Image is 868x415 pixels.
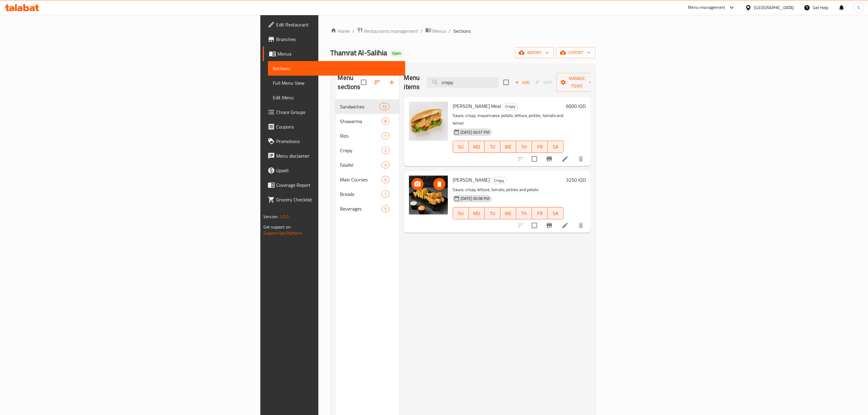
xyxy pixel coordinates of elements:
[263,229,302,237] a: Support.OpsPlatform
[514,79,530,86] span: Add
[557,73,597,92] button: Manage items
[556,47,595,58] button: export
[528,219,541,232] span: Select to update
[453,186,564,194] p: Sauce, crispy, lettuce, tomato, pickles and potato
[500,76,513,89] span: Select section
[491,177,506,184] span: Crispy
[335,99,399,114] div: Sandwiches13
[340,118,382,125] div: Shawarma
[263,46,405,61] a: Menus
[263,178,405,192] a: Coverage Report
[411,178,424,190] button: upload picture
[455,209,466,218] span: SU
[561,155,569,163] a: Edit menu item
[404,73,420,91] h2: Menu items
[421,27,423,35] li: /
[754,4,794,11] div: [GEOGRAPHIC_DATA]
[455,142,466,151] span: SU
[382,177,389,183] span: 4
[380,104,389,110] span: 13
[335,129,399,143] div: Rizo1
[273,94,400,101] span: Edit Menu
[516,207,532,219] button: TH
[516,141,532,153] button: TH
[382,132,389,139] div: items
[453,101,501,111] span: [PERSON_NAME] Meal
[532,141,548,153] button: FR
[534,142,545,151] span: FR
[409,102,448,141] img: Salahiya Crispy Meal
[385,75,399,90] button: Add section
[382,162,389,168] span: 3
[370,75,385,90] span: Sort sections
[513,78,532,87] span: Add item
[574,152,588,166] button: delete
[532,207,548,219] button: FR
[263,149,405,163] a: Menu disclaimer
[340,161,382,169] span: Falafel
[515,47,554,58] button: import
[268,61,405,76] a: Sections
[340,176,382,183] span: Main Courses
[548,207,564,219] button: SA
[263,192,405,207] a: Grocery Checklist
[382,176,389,183] div: items
[379,103,389,110] div: items
[548,141,564,153] button: SA
[382,118,389,125] div: items
[561,49,591,57] span: export
[561,75,592,90] span: Manage items
[485,207,500,219] button: TU
[471,142,482,151] span: MO
[491,177,507,184] div: Crispy
[566,176,586,184] h6: 3250 IQD
[276,196,400,203] span: Grocery Checklist
[449,27,451,35] li: /
[335,187,399,201] div: Breads1
[519,209,530,218] span: TH
[340,132,382,139] span: Rizo
[550,209,561,218] span: SA
[340,103,380,110] span: Sandwiches
[469,141,485,153] button: MO
[487,209,498,218] span: TU
[561,222,569,229] a: Edit menu item
[276,167,400,174] span: Upsell
[276,108,400,116] span: Choice Groups
[574,218,588,233] button: delete
[263,223,291,231] span: Get support on:
[382,118,389,124] span: 8
[550,142,561,151] span: SA
[519,142,530,151] span: TH
[433,27,447,35] span: Menus
[566,102,586,110] h6: 6000 IQD
[263,105,405,119] a: Choice Groups
[458,129,492,135] span: [DATE] 06:57 PM
[277,50,400,57] span: Menus
[276,36,400,43] span: Branches
[263,213,278,221] span: Version:
[858,4,860,11] span: S
[453,112,564,127] p: Sauce, crispy, mayonnaise, potato, lettuce, pickles, tomato and lemon
[335,201,399,216] div: Beverages5
[340,147,382,154] span: Crispy
[453,207,469,219] button: SU
[263,17,405,32] a: Edit Restaurant
[263,134,405,149] a: Promotions
[500,207,516,219] button: WE
[382,190,389,198] div: items
[409,176,448,214] img: Salahiya Crispy
[502,103,518,110] div: Crispy
[487,142,498,151] span: TU
[542,152,557,166] button: Branch-specific-item
[503,103,518,110] span: Crispy
[335,158,399,172] div: Falafel3
[279,213,289,221] span: 1.0.0
[340,205,382,212] span: Beverages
